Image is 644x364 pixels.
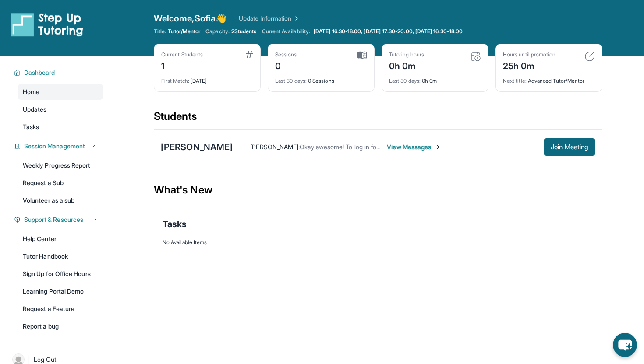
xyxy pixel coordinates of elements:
[291,14,300,23] img: Chevron Right
[389,58,424,72] div: 0h 0m
[21,142,98,150] button: Session Management
[24,215,83,224] span: Support & Resources
[18,175,103,191] a: Request a Sub
[154,28,166,35] span: Title:
[503,77,527,84] span: Next title :
[18,101,103,117] a: Updates
[168,28,200,35] span: Tutor/Mentor
[24,68,55,77] span: Dashboard
[18,301,103,317] a: Request a Feature
[389,51,424,58] div: Tutoring hours
[154,12,226,24] span: Welcome, Sofia 👋
[314,28,463,35] span: [DATE] 16:30-18:00, [DATE] 17:30-20:00, [DATE] 16:30-18:00
[275,58,297,72] div: 0
[161,141,233,153] div: [PERSON_NAME]
[435,143,442,150] img: Chevron-Right
[18,119,103,135] a: Tasks
[23,87,39,96] span: Home
[18,266,103,282] a: Sign Up for Office Hours
[250,143,300,150] span: [PERSON_NAME] :
[154,109,602,129] div: Students
[275,51,297,58] div: Sessions
[613,333,637,357] button: chat-button
[161,58,203,72] div: 1
[18,192,103,208] a: Volunteer as a sub
[163,239,594,246] div: No Available Items
[154,171,602,209] div: What's New
[18,84,103,100] a: Home
[11,12,83,37] img: logo
[389,72,481,84] div: 0h 0m
[551,144,588,150] span: Join Meeting
[21,215,98,224] button: Support & Resources
[23,105,47,114] span: Updates
[18,157,103,173] a: Weekly Progress Report
[471,51,481,62] img: card
[163,218,187,230] span: Tasks
[387,143,442,151] span: View Messages
[275,77,307,84] span: Last 30 days :
[205,28,230,35] span: Capacity:
[389,77,421,84] span: Last 30 days :
[503,51,556,58] div: Hours until promotion
[161,72,253,84] div: [DATE]
[245,51,253,58] img: card
[161,77,189,84] span: First Match :
[262,28,310,35] span: Current Availability:
[239,14,300,23] a: Update Information
[18,248,103,264] a: Tutor Handbook
[275,72,367,84] div: 0 Sessions
[312,28,464,35] a: [DATE] 16:30-18:00, [DATE] 17:30-20:00, [DATE] 16:30-18:00
[21,68,98,77] button: Dashboard
[24,142,85,150] span: Session Management
[503,58,556,72] div: 25h 0m
[18,318,103,334] a: Report a bug
[161,51,203,58] div: Current Students
[357,51,367,59] img: card
[544,138,595,156] button: Join Meeting
[23,122,39,131] span: Tasks
[34,355,57,364] span: Log Out
[18,231,103,247] a: Help Center
[18,283,103,299] a: Learning Portal Demo
[231,28,257,35] span: 2 Students
[584,51,595,62] img: card
[503,72,595,84] div: Advanced Tutor/Mentor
